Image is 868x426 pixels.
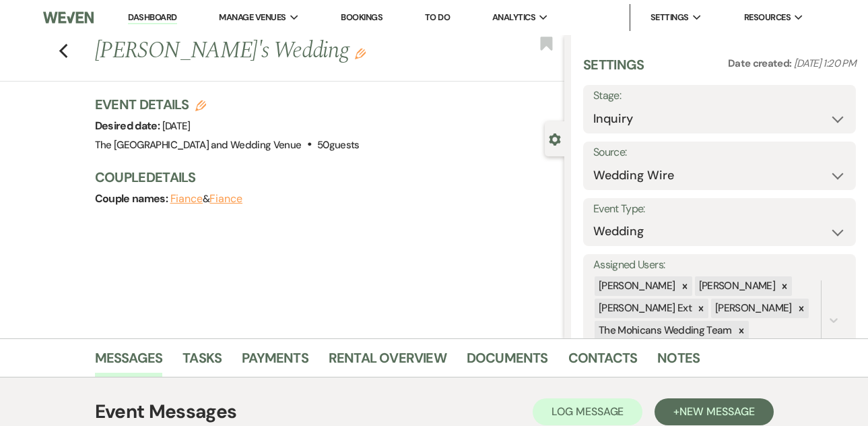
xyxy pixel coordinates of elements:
[679,404,754,419] span: New Message
[95,138,302,152] span: The [GEOGRAPHIC_DATA] and Wedding Venue
[95,35,465,67] h1: [PERSON_NAME]'s Wedding
[492,11,535,24] span: Analytics
[95,398,237,426] h1: Event Messages
[182,347,222,377] a: Tasks
[209,193,242,204] button: Fiance
[583,55,644,85] h3: Settings
[467,347,548,377] a: Documents
[170,193,203,204] button: Fiance
[341,11,382,23] a: Bookings
[695,276,778,296] div: [PERSON_NAME]
[170,192,242,206] span: &
[95,191,170,206] span: Couple names:
[242,347,308,377] a: Payments
[549,132,561,145] button: Close lead details
[128,11,176,24] a: Dashboard
[655,398,773,425] button: +New Message
[533,398,642,425] button: Log Message
[711,299,794,318] div: [PERSON_NAME]
[317,138,360,152] span: 50 guests
[650,11,689,24] span: Settings
[593,86,846,106] label: Stage:
[425,11,450,23] a: To Do
[355,47,366,59] button: Edit
[593,143,846,162] label: Source:
[95,347,163,377] a: Messages
[595,299,694,318] div: [PERSON_NAME] Ext
[162,119,191,133] span: [DATE]
[744,11,791,24] span: Resources
[329,347,446,377] a: Rental Overview
[593,255,846,275] label: Assigned Users:
[595,321,734,340] div: The Mohicans Wedding Team
[95,168,551,187] h3: Couple Details
[728,57,794,70] span: Date created:
[219,11,286,24] span: Manage Venues
[657,347,700,377] a: Notes
[593,200,846,219] label: Event Type:
[43,3,93,32] img: Weven Logo
[794,57,856,70] span: [DATE] 1:20 PM
[595,276,677,296] div: [PERSON_NAME]
[95,119,162,133] span: Desired date:
[552,404,624,419] span: Log Message
[95,95,360,114] h3: Event Details
[568,347,638,377] a: Contacts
